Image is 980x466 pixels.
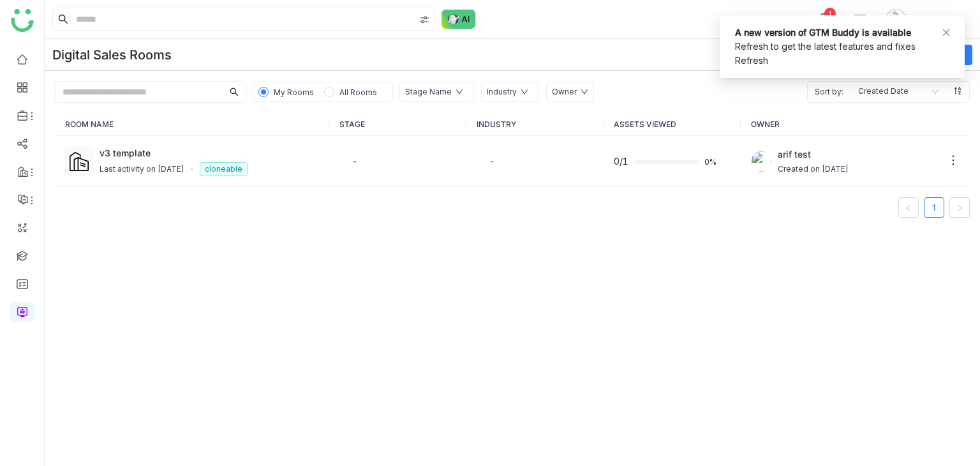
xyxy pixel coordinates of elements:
[854,14,866,27] img: help.svg
[911,12,944,26] span: arif test
[898,197,919,218] button: Previous Page
[466,113,604,136] th: INDUSTRY
[552,86,577,98] div: Owner
[924,197,944,218] li: 1
[778,147,849,162] span: arif test
[808,82,850,102] span: Sort by:
[949,197,970,218] button: Next Page
[405,86,452,98] div: Stage Name
[11,9,34,32] img: logo
[55,113,329,136] th: ROOM NAME
[735,40,949,54] div: Refresh to get the latest features and fixes
[274,87,314,97] span: My Rooms
[200,162,248,176] nz-tag: cloneable
[858,82,939,102] nz-select-item: Created Date
[352,156,357,167] span: -
[442,10,476,29] img: ask-buddy-normal.svg
[329,113,466,136] th: STAGE
[339,87,377,97] span: All Rooms
[614,154,628,169] span: 0/1
[924,198,944,217] a: 1
[778,163,849,176] span: Created on [DATE]
[883,9,965,29] button: arif test
[704,158,720,166] span: 0%
[419,15,429,25] img: search-type.svg
[604,113,741,136] th: ASSETS VIEWED
[100,163,184,176] div: Last activity on [DATE]
[487,86,517,98] div: Industry
[100,146,319,160] div: v3 template
[489,156,494,167] span: -
[735,54,768,68] button: Refresh
[735,26,949,40] div: A new version of GTM Buddy is available
[886,9,906,29] img: avatar
[741,113,970,136] th: OWNER
[52,47,172,63] div: Digital Sales Rooms
[824,8,836,19] div: 1
[751,151,771,172] img: 684abccfde261c4b36a4c026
